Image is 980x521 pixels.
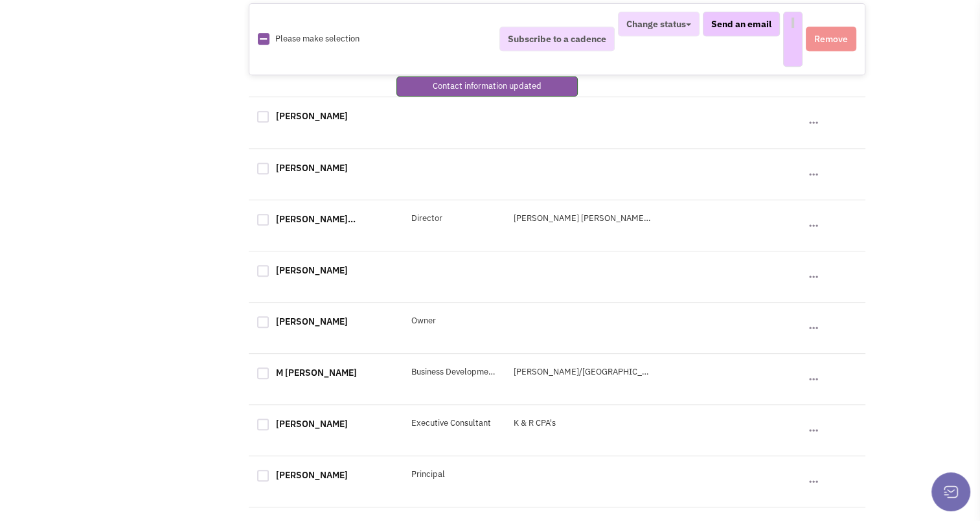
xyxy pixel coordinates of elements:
[276,110,348,122] a: [PERSON_NAME]
[403,366,506,378] div: Business Development Manager
[276,162,348,174] a: [PERSON_NAME]
[276,367,357,378] a: M [PERSON_NAME]
[703,12,780,36] button: Send an email
[258,34,269,45] img: Rectangle.png
[276,418,348,430] a: [PERSON_NAME]
[276,264,348,276] a: [PERSON_NAME]
[433,80,541,93] p: Contact information updated
[276,316,348,327] a: [PERSON_NAME]
[276,213,356,225] a: [PERSON_NAME]...
[505,213,659,225] div: [PERSON_NAME] [PERSON_NAME] & Gardyn
[403,213,506,225] div: Director
[403,417,506,430] div: Executive Consultant
[505,417,659,430] div: K & R CPA's
[806,27,856,52] button: Remove
[276,469,348,481] a: [PERSON_NAME]
[275,33,359,44] span: Please make selection
[403,315,506,327] div: Owner
[505,366,659,378] div: [PERSON_NAME]/[GEOGRAPHIC_DATA]
[499,27,615,52] button: Subscribe to a cadence
[403,469,506,481] div: Principal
